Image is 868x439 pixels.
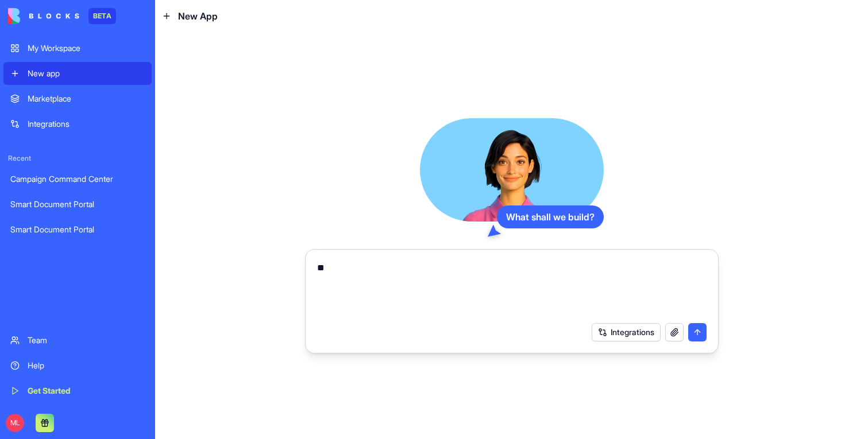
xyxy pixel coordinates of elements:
[10,199,145,210] div: Smart Document Portal
[592,323,661,341] button: Integrations
[28,360,145,371] div: Help
[28,118,145,130] div: Integrations
[10,224,145,235] div: Smart Document Portal
[88,8,116,24] div: BETA
[3,193,152,216] a: Smart Document Portal
[3,329,152,352] a: Team
[3,87,152,110] a: Marketplace
[10,173,145,185] div: Campaign Command Center
[8,8,79,24] img: logo
[3,37,152,60] a: My Workspace
[497,205,604,228] div: What shall we build?
[3,354,152,377] a: Help
[3,168,152,191] a: Campaign Command Center
[6,414,24,432] span: ML
[3,379,152,402] a: Get Started
[178,9,218,23] span: New App
[28,335,145,346] div: Team
[28,93,145,104] div: Marketplace
[3,218,152,241] a: Smart Document Portal
[3,154,152,163] span: Recent
[28,42,145,54] div: My Workspace
[28,68,145,79] div: New app
[3,62,152,85] a: New app
[8,8,116,24] a: BETA
[28,385,145,397] div: Get Started
[3,112,152,135] a: Integrations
